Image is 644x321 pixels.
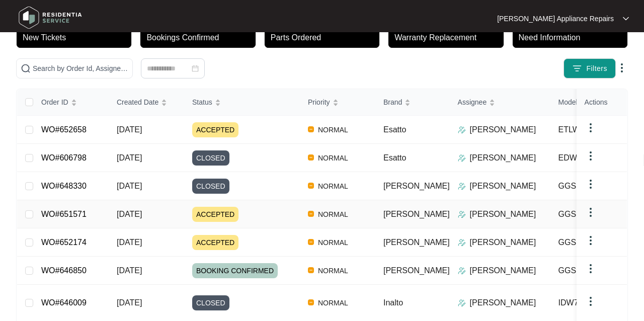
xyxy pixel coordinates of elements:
[300,89,375,116] th: Priority
[146,32,255,44] p: Bookings Confirmed
[308,211,314,217] img: Vercel Logo
[383,238,450,247] span: [PERSON_NAME]
[585,206,597,218] img: dropdown arrow
[192,235,238,250] span: ACCEPTED
[192,207,238,222] span: ACCEPTED
[623,16,629,21] img: dropdown arrow
[383,210,450,218] span: [PERSON_NAME]
[585,150,597,162] img: dropdown arrow
[41,97,68,108] span: Order ID
[15,3,86,33] img: residentia service logo
[470,208,536,220] p: [PERSON_NAME]
[470,180,536,192] p: [PERSON_NAME]
[41,182,87,190] a: WO#648330
[117,182,142,190] span: [DATE]
[383,97,402,108] span: Brand
[585,178,597,190] img: dropdown arrow
[192,295,229,310] span: CLOSED
[192,150,229,166] span: CLOSED
[470,265,536,277] p: [PERSON_NAME]
[41,210,87,218] a: WO#651571
[41,153,87,162] a: WO#606798
[458,182,466,190] img: Assigner Icon
[577,89,627,116] th: Actions
[585,122,597,134] img: dropdown arrow
[308,239,314,245] img: Vercel Logo
[314,152,352,164] span: NORMAL
[23,32,131,44] p: New Tickets
[33,63,128,74] input: Search by Order Id, Assignee Name, Customer Name, Brand and Model
[497,14,614,24] p: [PERSON_NAME] Appliance Repairs
[458,97,487,108] span: Assignee
[470,124,536,136] p: [PERSON_NAME]
[117,153,142,162] span: [DATE]
[41,238,87,247] a: WO#652174
[458,238,466,247] img: Assigner Icon
[458,267,466,275] img: Assigner Icon
[308,97,330,108] span: Priority
[117,298,142,307] span: [DATE]
[314,124,352,136] span: NORMAL
[271,32,379,44] p: Parts Ordered
[117,266,142,275] span: [DATE]
[450,89,550,116] th: Assignee
[458,154,466,162] img: Assigner Icon
[383,153,406,162] span: Esatto
[314,297,352,309] span: NORMAL
[586,63,607,74] span: Filters
[383,266,450,275] span: [PERSON_NAME]
[308,183,314,189] img: Vercel Logo
[184,89,300,116] th: Status
[375,89,450,116] th: Brand
[117,210,142,218] span: [DATE]
[470,297,536,309] p: [PERSON_NAME]
[383,298,403,307] span: Inalto
[585,263,597,275] img: dropdown arrow
[308,299,314,305] img: Vercel Logo
[192,179,229,194] span: CLOSED
[192,122,238,137] span: ACCEPTED
[585,295,597,307] img: dropdown arrow
[314,265,352,277] span: NORMAL
[383,182,450,190] span: [PERSON_NAME]
[192,263,278,278] span: BOOKING CONFIRMED
[519,32,627,44] p: Need Information
[558,97,578,108] span: Model
[117,125,142,134] span: [DATE]
[192,97,212,108] span: Status
[383,125,406,134] span: Esatto
[308,154,314,160] img: Vercel Logo
[616,62,628,74] img: dropdown arrow
[109,89,184,116] th: Created Date
[470,152,536,164] p: [PERSON_NAME]
[314,180,352,192] span: NORMAL
[572,63,582,73] img: filter icon
[394,32,503,44] p: Warranty Replacement
[117,238,142,247] span: [DATE]
[308,126,314,132] img: Vercel Logo
[585,234,597,247] img: dropdown arrow
[458,126,466,134] img: Assigner Icon
[41,125,87,134] a: WO#652658
[308,267,314,273] img: Vercel Logo
[563,58,616,78] button: filter iconFilters
[314,236,352,249] span: NORMAL
[41,298,87,307] a: WO#646009
[458,210,466,218] img: Assigner Icon
[458,299,466,307] img: Assigner Icon
[33,89,109,116] th: Order ID
[41,266,87,275] a: WO#646850
[470,236,536,249] p: [PERSON_NAME]
[21,63,31,73] img: search-icon
[314,208,352,220] span: NORMAL
[117,97,158,108] span: Created Date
